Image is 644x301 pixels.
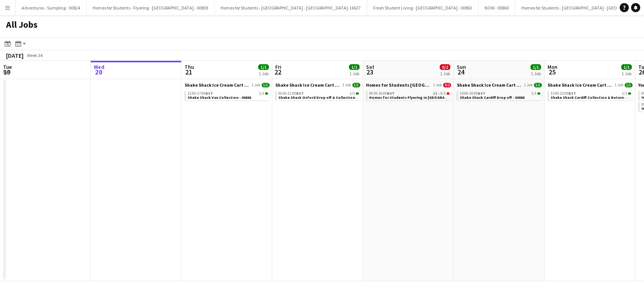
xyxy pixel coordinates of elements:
[628,92,631,95] span: 1/1
[551,95,636,100] span: Shake Shack Cardiff Collection & Return - 00886
[621,64,632,70] span: 1/1
[94,63,104,70] span: Wed
[457,82,542,102] div: Shake Shack Ice Cream Cart Drop Off - 008861 Job1/114:00-19:00BST1/1Shake Shack Cardiff Drop off ...
[387,91,395,96] span: BST
[548,82,633,88] a: Shake Shack Ice Cream Cart Drop Off - 008861 Job1/1
[460,95,524,100] span: Shake Shack Cardiff Drop off - 00886
[457,63,466,70] span: Sun
[369,95,478,100] span: Homes for Students Flyering in Leeds - 00884
[622,92,627,95] span: 1/1
[365,68,374,76] span: 23
[278,92,304,95] span: 06:00-21:00
[433,83,442,87] span: 1 Job
[478,0,515,15] button: NOW - 00860
[369,92,395,95] span: 09:30-16:00
[369,92,450,95] div: •
[205,91,213,96] span: BST
[366,63,374,70] span: Sat
[622,71,631,76] div: 1 Job
[367,0,478,15] button: Fresh Student Living - [GEOGRAPHIC_DATA] - 00863
[546,68,557,76] span: 25
[185,82,270,102] div: Shake Shack Ice Cream Cart Drop Off - 008861 Job1/112:00-17:00BST1/1Shake Shack Van Collection - ...
[188,91,268,100] a: 12:00-17:00BST1/1Shake Shack Van Collection - 00886
[259,92,264,95] span: 1/1
[350,92,355,95] span: 1/1
[265,92,268,95] span: 1/1
[440,64,450,70] span: 0/2
[87,0,215,15] button: Homes for Students - Flyering - [GEOGRAPHIC_DATA] - 00859
[215,0,367,15] button: Homes for Students - [GEOGRAPHIC_DATA] - [GEOGRAPHIC_DATA]-16627
[275,82,341,88] span: Shake Shack Ice Cream Cart Drop Off - 00886
[278,95,368,100] span: Shake Shack Oxford Drop off & Collection - 00886
[185,82,270,88] a: Shake Shack Ice Cream Cart Drop Off - 008861 Job1/1
[615,83,623,87] span: 1 Job
[457,82,522,88] span: Shake Shack Ice Cream Cart Drop Off - 00886
[275,82,360,102] div: Shake Shack Ice Cream Cart Drop Off - 008861 Job1/106:00-21:00BST1/1Shake Shack Oxford Drop off &...
[188,92,213,95] span: 12:00-17:00
[443,83,451,87] span: 0/2
[457,82,542,88] a: Shake Shack Ice Cream Cart Drop Off - 008861 Job1/1
[440,92,446,95] span: 0/2
[275,63,281,70] span: Fri
[278,91,359,100] a: 06:00-21:00BST1/1Shake Shack Oxford Drop off & Collection - 00886
[369,91,450,100] a: 09:30-16:00BST5I•0/2Homes for Students Flyering in [GEOGRAPHIC_DATA] - 00884
[93,68,104,76] span: 20
[3,63,12,70] span: Tue
[352,83,360,87] span: 1/1
[2,68,12,76] span: 19
[625,83,633,87] span: 1/1
[551,91,631,100] a: 13:00-23:00BST1/1Shake Shack Cardiff Collection & Return - 00886
[440,71,450,76] div: 1 Job
[534,83,542,87] span: 1/1
[531,71,541,76] div: 1 Job
[188,95,251,100] span: Shake Shack Van Collection - 00886
[460,91,540,100] a: 14:00-19:00BST1/1Shake Shack Cardiff Drop off - 00886
[25,52,44,58] span: Week 34
[185,63,194,70] span: Thu
[433,92,437,95] span: 5I
[356,92,359,95] span: 1/1
[262,83,270,87] span: 1/1
[366,82,451,102] div: Homes for Students [GEOGRAPHIC_DATA] - 008841 Job0/209:30-16:00BST5I•0/2Homes for Students Flyeri...
[349,71,359,76] div: 1 Job
[275,82,360,88] a: Shake Shack Ice Cream Cart Drop Off - 008861 Job1/1
[16,0,87,15] button: Adventuros - Sampling - 00824
[537,92,540,95] span: 1/1
[456,68,466,76] span: 24
[530,64,541,70] span: 1/1
[460,92,485,95] span: 14:00-19:00
[568,91,576,96] span: BST
[349,64,360,70] span: 1/1
[551,92,576,95] span: 13:00-23:00
[258,64,269,70] span: 1/1
[185,82,250,88] span: Shake Shack Ice Cream Cart Drop Off - 00886
[183,68,194,76] span: 21
[531,92,537,95] span: 1/1
[447,92,450,95] span: 0/2
[296,91,304,96] span: BST
[366,82,432,88] span: Homes for Students Leeds - 00884
[259,71,268,76] div: 1 Job
[6,52,24,59] div: [DATE]
[252,83,260,87] span: 1 Job
[524,83,532,87] span: 1 Job
[548,82,633,102] div: Shake Shack Ice Cream Cart Drop Off - 008861 Job1/113:00-23:00BST1/1Shake Shack Cardiff Collectio...
[366,82,451,88] a: Homes for Students [GEOGRAPHIC_DATA] - 008841 Job0/2
[274,68,281,76] span: 22
[478,91,485,96] span: BST
[548,82,613,88] span: Shake Shack Ice Cream Cart Drop Off - 00886
[548,63,557,70] span: Mon
[343,83,351,87] span: 1 Job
